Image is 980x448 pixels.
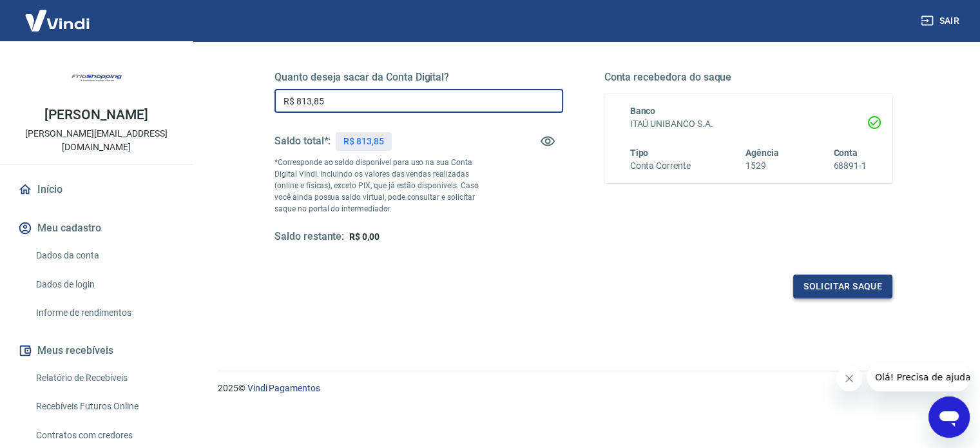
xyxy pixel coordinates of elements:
h6: 68891-1 [833,159,867,173]
h6: 1529 [745,159,779,173]
p: [PERSON_NAME][EMAIL_ADDRESS][DOMAIN_NAME] [10,127,182,154]
a: Dados da conta [31,242,177,269]
button: Meu cadastro [15,214,177,242]
h5: Saldo restante: [274,230,344,244]
a: Vindi Pagamentos [247,383,320,393]
h5: Quanto deseja sacar da Conta Digital? [274,71,563,84]
iframe: Fechar mensagem [836,365,862,391]
a: Início [15,175,177,204]
h5: Conta recebedora do saque [604,71,893,84]
span: Tipo [630,148,649,158]
button: Meus recebíveis [15,336,177,365]
h5: Saldo total*: [274,135,331,148]
span: Conta [833,148,858,158]
iframe: Botão para abrir a janela de mensagens [928,396,970,438]
p: *Corresponde ao saldo disponível para uso na sua Conta Digital Vindi. Incluindo os valores das ve... [274,157,491,215]
p: R$ 813,85 [343,135,384,148]
a: Dados de login [31,271,177,298]
button: Solicitar saque [793,275,892,298]
span: Agência [745,148,779,158]
img: 05b3cb34-28e8-4073-b7ee-254a923d4c8c.jpeg [71,52,122,103]
span: Banco [630,106,656,116]
a: Informe de rendimentos [31,300,177,326]
span: Olá! Precisa de ajuda? [8,9,108,19]
h6: ITAÚ UNIBANCO S.A. [630,117,867,131]
p: 2025 © [218,382,949,395]
h6: Conta Corrente [630,159,691,173]
span: R$ 0,00 [349,231,380,242]
a: Relatório de Recebíveis [31,365,177,391]
p: [PERSON_NAME] [44,108,148,122]
iframe: Mensagem da empresa [867,363,970,391]
img: Vindi [15,1,99,40]
button: Sair [918,9,965,33]
a: Recebíveis Futuros Online [31,393,177,420]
